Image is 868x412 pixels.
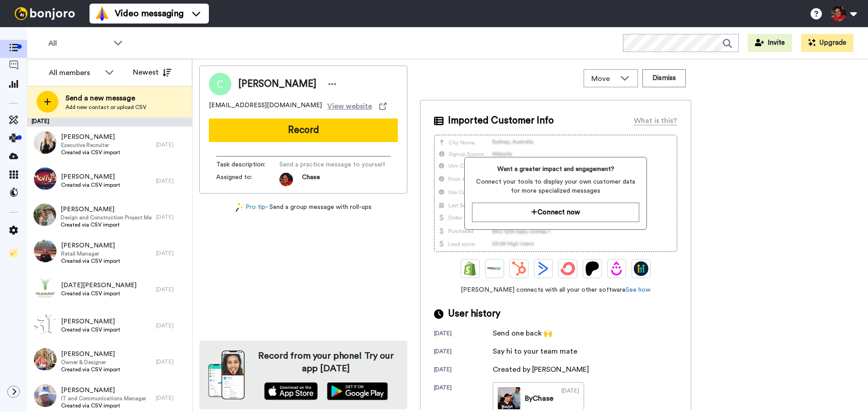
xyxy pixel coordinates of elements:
div: - Send a group message with roll-ups [199,203,407,212]
a: Pro tip [236,203,265,212]
span: [PERSON_NAME] [61,172,120,181]
span: Want a greater impact and engagement? [472,165,639,174]
div: By Chase [525,393,553,404]
img: vm-color.svg [95,6,109,21]
span: Connect your tools to display your own customer data for more specialized messages [472,177,639,195]
div: [DATE] [561,387,579,410]
span: Created via CSV import [61,402,146,409]
img: magic-wand.svg [236,203,244,212]
span: Design and Construction Project Management [61,214,151,221]
span: [EMAIL_ADDRESS][DOMAIN_NAME] [209,101,322,112]
span: Send a practice message to yourself [279,160,385,169]
span: Created via CSV import [61,149,120,156]
img: Patreon [585,261,599,276]
span: IT and Communications Manager [61,395,146,402]
img: Drip [609,261,624,276]
a: See how [626,287,651,293]
span: Imported Customer Info [448,114,554,128]
div: [DATE] [434,348,493,357]
img: Checklist.svg [9,249,18,258]
button: Record [209,118,398,142]
span: Add new contact or upload CSV [66,104,146,111]
div: Say hi to your team mate [493,346,577,357]
span: Chase [302,173,320,186]
button: Upgrade [801,34,854,52]
span: Move [591,73,616,84]
img: ec89e1be-02cb-4b81-84c7-ec3efce04f41.jpg [34,384,57,407]
div: [DATE] [434,366,493,375]
span: View website [327,101,372,112]
span: Video messaging [115,7,184,20]
img: 82302a0c-7a92-4955-8804-639b9e99c5dd.jpg [33,204,56,226]
button: Connect now [472,203,639,222]
img: 5ba01279-3ebc-41f6-bb79-d4b8a1781940.png [34,312,57,335]
button: Newest [126,63,178,81]
span: [PERSON_NAME] [61,317,120,326]
img: db2fead8-fd6a-433f-a6b5-c76d66d64a64.jpg [34,167,57,190]
div: [DATE] [156,141,188,148]
span: Created via CSV import [61,257,120,265]
img: Shopify [463,261,477,276]
img: 14cc2113-bf7d-4f47-ba82-2a330e19cea1.png [34,276,57,298]
div: [DATE] [434,330,493,339]
span: [PERSON_NAME] [61,386,146,395]
span: [PERSON_NAME] [238,77,316,91]
img: Image of Chase Stager [209,73,231,95]
a: View website [327,101,387,112]
div: [DATE] [156,286,188,293]
span: Created via CSV import [61,221,151,228]
span: Task description : [216,160,279,169]
span: [PERSON_NAME] [61,133,120,142]
div: What is this? [634,115,677,126]
div: Created by [PERSON_NAME] [493,364,589,375]
img: 1ba5cc4e-9638-4e5f-ab65-6927661c7a3f-thumb.jpg [498,387,520,410]
button: Dismiss [642,69,686,87]
div: [DATE] [156,358,188,365]
img: appstore [264,382,318,400]
span: Created via CSV import [61,326,120,333]
div: Send one back 🙌 [493,328,552,339]
img: download [208,350,245,399]
span: Executive Recruiter [61,142,120,149]
span: [PERSON_NAME] [61,241,120,250]
span: [PERSON_NAME] connects with all your other software [434,285,677,294]
h4: Record from your phone! Try our app [DATE] [254,350,398,375]
img: 20b81f8c-eaeb-4e7e-9206-07ab650270c4.jpg [34,240,57,262]
span: Created via CSV import [61,181,120,189]
span: [PERSON_NAME] [61,205,151,214]
img: 1ec7d68b-4f1a-4eea-874d-77b8e1c106e8.jpg [34,131,57,154]
span: Retail Manager [61,250,120,257]
img: Ontraport [487,261,502,276]
div: [DATE] [156,250,188,257]
img: ConvertKit [561,261,575,276]
span: [PERSON_NAME] [61,350,120,359]
img: GoHighLevel [634,261,648,276]
img: ActiveCampaign [536,261,551,276]
div: [DATE] [156,213,188,221]
span: Created via CSV import [61,290,137,297]
div: [DATE] [27,118,192,127]
div: [DATE] [156,177,188,185]
img: bj-logo-header-white.svg [11,7,79,20]
img: Hubspot [512,261,526,276]
span: Created via CSV import [61,366,120,373]
span: User history [448,307,500,321]
div: All members [49,67,100,78]
div: [DATE] [156,394,188,402]
button: Invite [748,34,792,52]
span: Assigned to: [216,173,279,186]
span: All [48,38,109,49]
img: 44174b46-7cf4-4f44-84dc-be2f8866e4b1.jpg [34,348,57,371]
span: Send a new message [66,93,146,104]
span: [DATE][PERSON_NAME] [61,281,137,290]
img: playstore [327,382,388,400]
span: Owner & Designer [61,359,120,366]
div: [DATE] [156,322,188,329]
img: ACg8ocJ8jTPxAiUse98BKyo8hWBwfx9j9ELbqNXAaAH2BjpLceGSW4o=s96-c [279,173,293,186]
